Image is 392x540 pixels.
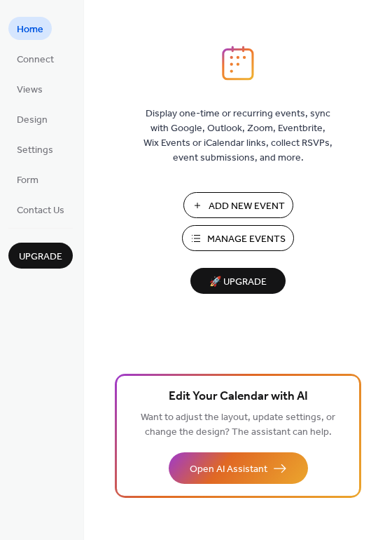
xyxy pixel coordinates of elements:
[209,199,285,214] span: Add New Event
[17,113,48,128] span: Design
[19,250,62,264] span: Upgrade
[207,232,286,247] span: Manage Events
[199,273,277,292] span: 🚀 Upgrade
[17,22,43,37] span: Home
[222,46,254,81] img: logo_icon.svg
[17,53,54,67] span: Connect
[8,198,73,221] a: Contact Us
[17,83,43,97] span: Views
[17,143,53,158] span: Settings
[8,107,56,130] a: Design
[141,408,335,442] span: Want to adjust the layout, update settings, or change the design? The assistant can help.
[143,107,332,166] span: Display one-time or recurring events, sync with Google, Outlook, Zoom, Eventbrite, Wix Events or ...
[8,47,62,70] a: Connect
[169,387,308,407] span: Edit Your Calendar with AI
[17,173,38,188] span: Form
[8,77,51,100] a: Views
[183,192,293,218] button: Add New Event
[8,137,62,161] a: Settings
[8,243,73,269] button: Upgrade
[190,462,267,477] span: Open AI Assistant
[182,225,294,251] button: Manage Events
[169,452,308,484] button: Open AI Assistant
[190,268,286,294] button: 🚀 Upgrade
[17,203,64,218] span: Contact Us
[8,17,52,40] a: Home
[8,168,47,191] a: Form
